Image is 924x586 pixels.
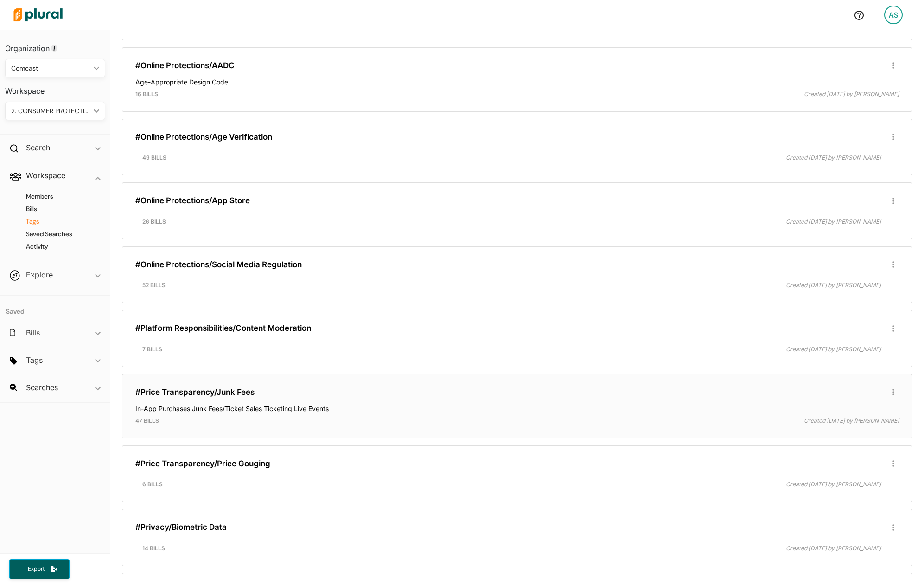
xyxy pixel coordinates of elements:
div: 14 bills [135,544,512,553]
div: 2. CONSUMER PROTECTION [11,106,90,116]
div: Tooltip anchor [50,44,58,52]
h4: In-App Purchases Junk Fees/Ticket Sales Ticketing Live Events [135,400,899,413]
div: Created [DATE] by [PERSON_NAME] [512,154,888,162]
a: Tags [14,217,101,226]
a: Activity [14,242,101,251]
h2: Tags [26,355,43,365]
h3: Organization [5,35,105,55]
div: Created [DATE] by [PERSON_NAME] [512,544,888,553]
button: Export [9,559,70,579]
a: #Platform Responsibilities/Content Moderation [135,323,311,333]
h2: Bills [26,328,40,338]
a: #Price Transparency/Price Gouging [135,459,270,468]
div: 7 bills [135,345,512,354]
a: Members [14,192,101,201]
div: 47 bills [128,417,517,425]
span: Export [21,565,51,573]
div: Created [DATE] by [PERSON_NAME] [512,218,888,226]
h4: Saved [0,296,110,318]
h4: Age-Appropriate Design Code [135,74,899,86]
h2: Search [26,142,50,153]
div: Created [DATE] by [PERSON_NAME] [512,281,888,290]
a: Bills [14,205,101,213]
div: Created [DATE] by [PERSON_NAME] [512,480,888,489]
h2: Searches [26,382,58,393]
h3: Workspace [5,77,105,98]
h2: Explore [26,270,53,280]
a: #Online Protections/App Store [135,196,250,205]
div: Created [DATE] by [PERSON_NAME] [512,345,888,354]
div: 49 bills [135,154,512,162]
div: Created [DATE] by [PERSON_NAME] [517,417,906,425]
div: 52 bills [135,281,512,290]
div: 26 bills [135,218,512,226]
div: 16 bills [128,90,517,98]
a: #Online Protections/Age Verification [135,132,272,142]
div: Comcast [11,64,90,73]
a: Saved Searches [14,230,101,238]
a: #Privacy/Biometric Data [135,522,227,532]
a: #Online Protections/Social Media Regulation [135,260,302,269]
div: 6 bills [135,480,512,489]
a: #Price Transparency/Junk Fees [135,387,255,397]
div: Created [DATE] by [PERSON_NAME] [517,90,906,98]
a: #Online Protections/AADC [135,61,235,70]
h2: Workspace [26,170,65,180]
iframe: Intercom live chat [892,554,915,577]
